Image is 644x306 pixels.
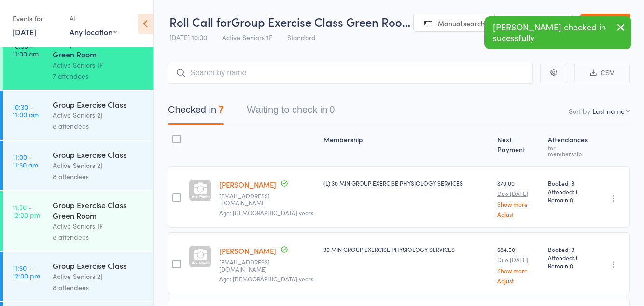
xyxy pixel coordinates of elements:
[70,11,117,27] div: At
[320,130,493,162] div: Membership
[222,32,272,42] span: Active Seniors 1F
[548,179,590,187] span: Booked: 3
[53,70,145,82] div: 7 attendees
[3,191,153,251] a: 11:30 -12:00 pmGroup Exercise Class Green RoomActive Seniors 1F8 attendees
[570,262,573,270] span: 0
[168,62,533,84] input: Search by name
[3,141,153,190] a: 11:00 -11:30 amGroup Exercise ClassActive Seniors 2J8 attendees
[53,121,145,132] div: 8 attendees
[3,30,153,90] a: 10:30 -11:00 amGroup Exercise Class Green RoomActive Seniors 1F7 attendees
[548,187,590,195] span: Attended: 1
[169,14,231,29] span: Roll Call for
[574,63,630,83] button: CSV
[70,27,117,37] div: Any location
[219,209,313,217] span: Age: [DEMOGRAPHIC_DATA] years
[497,267,540,274] a: Show more
[580,14,630,33] a: Exit roll call
[493,130,544,162] div: Next Payment
[13,103,39,118] time: 10:30 - 11:00 am
[13,11,60,27] div: Events for
[247,99,335,125] button: Waiting to check in0
[3,91,153,140] a: 10:30 -11:00 amGroup Exercise ClassActive Seniors 2J8 attendees
[218,104,224,115] div: 7
[53,59,145,70] div: Active Seniors 1F
[497,211,540,217] a: Adjust
[570,195,573,204] span: 0
[53,160,145,171] div: Active Seniors 2J
[53,221,145,232] div: Active Seniors 1F
[219,246,276,256] a: [PERSON_NAME]
[548,253,590,262] span: Attended: 1
[219,259,316,273] small: wozzie777@gmail.com
[329,104,335,115] div: 0
[219,180,276,190] a: [PERSON_NAME]
[53,149,145,160] div: Group Exercise Class
[497,201,540,207] a: Show more
[53,282,145,293] div: 8 attendees
[13,27,36,37] a: [DATE]
[287,32,316,42] span: Standard
[53,260,145,271] div: Group Exercise Class
[231,14,410,29] span: Group Exercise Class Green Roo…
[169,32,207,42] span: [DATE] 10:30
[53,199,145,221] div: Group Exercise Class Green Room
[53,271,145,282] div: Active Seniors 2J
[13,203,40,219] time: 11:30 - 12:00 pm
[497,278,540,284] a: Adjust
[13,264,40,279] time: 11:30 - 12:00 pm
[53,110,145,121] div: Active Seniors 2J
[219,193,316,207] small: smcaldwell@bigpond.com
[53,38,145,59] div: Group Exercise Class Green Room
[548,262,590,270] span: Remain:
[323,179,489,187] div: (L) 30 MIN GROUP EXERCISE PHYSIOLOGY SERVICES
[548,245,590,253] span: Booked: 3
[548,195,590,204] span: Remain:
[484,16,631,49] div: [PERSON_NAME] checked in sucessfully
[497,256,540,263] small: Due [DATE]
[497,179,540,217] div: $70.00
[592,106,625,116] div: Last name
[569,106,590,116] label: Sort by
[544,130,594,162] div: Atten­dances
[3,252,153,301] a: 11:30 -12:00 pmGroup Exercise ClassActive Seniors 2J8 attendees
[53,232,145,243] div: 8 attendees
[438,18,485,28] span: Manual search
[53,171,145,182] div: 8 attendees
[53,99,145,110] div: Group Exercise Class
[497,190,540,197] small: Due [DATE]
[497,245,540,283] div: $84.50
[548,144,590,157] div: for membership
[323,245,489,253] div: 30 MIN GROUP EXERCISE PHYSIOLOGY SERVICES
[13,42,39,57] time: 10:30 - 11:00 am
[168,99,224,125] button: Checked in7
[219,275,313,283] span: Age: [DEMOGRAPHIC_DATA] years
[13,153,38,168] time: 11:00 - 11:30 am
